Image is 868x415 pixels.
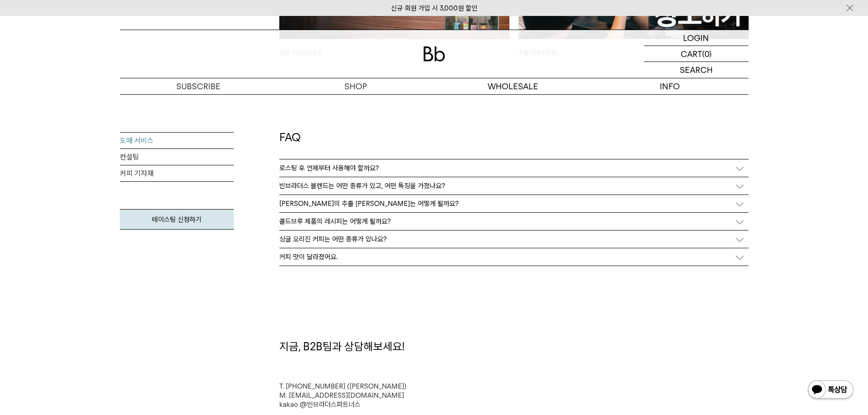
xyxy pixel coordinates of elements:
[279,164,379,172] p: 로스팅 후 언제부터 사용해야 할까요?
[120,78,277,94] a: SUBSCRIBE
[680,62,713,78] p: SEARCH
[277,78,434,94] a: SHOP
[120,165,234,182] a: 커피 기자재
[681,46,702,61] p: CART
[279,382,406,390] a: T. [PHONE_NUMBER] ([PERSON_NAME])
[279,217,391,225] p: 콜드브루 제품의 레시피는 어떻게 될까요?
[683,30,709,46] p: LOGIN
[807,379,854,401] img: 카카오톡 채널 1:1 채팅 버튼
[279,182,445,190] p: 빈브라더스 블렌드는 어떤 종류가 있고, 어떤 특징을 가졌나요?
[279,235,387,243] p: 싱글 오리진 커피는 어떤 종류가 있나요?
[423,46,445,61] img: 로고
[279,391,404,400] a: M. [EMAIL_ADDRESS][DOMAIN_NAME]
[391,4,478,12] a: 신규 회원 가입 시 3,000원 할인
[644,46,749,62] a: CART (0)
[434,78,591,94] p: WHOLESALE
[702,46,712,61] p: (0)
[644,30,749,46] a: LOGIN
[275,339,753,354] div: 지금, B2B팀과 상담해보세요!
[591,78,749,94] p: INFO
[279,200,459,208] p: [PERSON_NAME]의 추출 [PERSON_NAME]는 어떻게 될까요?
[120,149,234,165] a: 컨설팅
[120,209,234,230] a: 테이스팅 신청하기
[279,400,360,409] a: kakao @빈브라더스파트너스
[275,130,753,145] div: FAQ
[120,133,234,149] a: 도매 서비스
[279,253,338,261] p: 커피 맛이 달라졌어요.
